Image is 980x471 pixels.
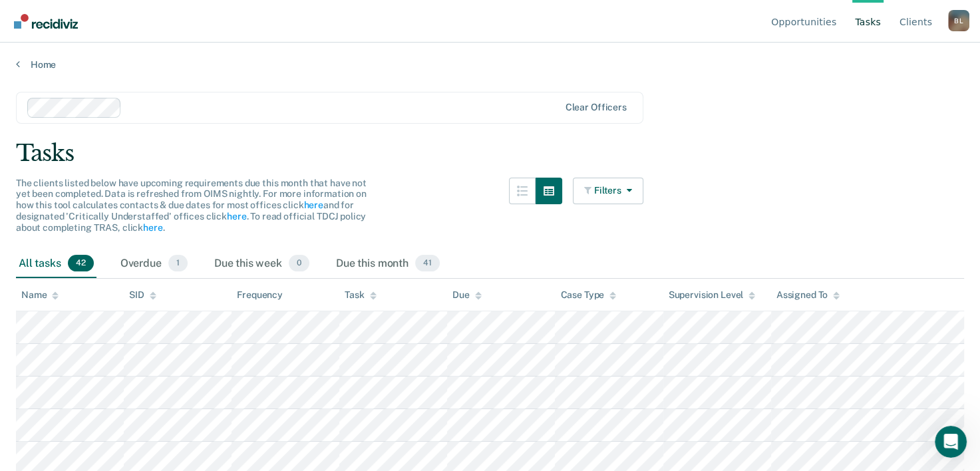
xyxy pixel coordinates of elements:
[415,255,440,272] span: 41
[14,14,78,29] img: Recidiviz
[16,249,96,279] div: All tasks42
[118,249,190,279] div: Overdue1
[776,289,840,301] div: Assigned To
[345,289,376,301] div: Task
[16,59,964,71] a: Home
[289,255,309,272] span: 0
[560,289,616,301] div: Case Type
[16,140,964,167] div: Tasks
[16,178,367,233] span: The clients listed below have upcoming requirements due this month that have not yet been complet...
[573,178,643,204] button: Filters
[168,255,188,272] span: 1
[143,222,162,233] a: here
[129,289,156,301] div: SID
[935,426,967,458] iframe: Intercom live chat
[669,289,756,301] div: Supervision Level
[303,200,323,210] a: here
[227,211,246,222] a: here
[212,249,312,279] div: Due this week0
[452,289,482,301] div: Due
[21,289,59,301] div: Name
[566,102,627,113] div: Clear officers
[948,10,969,31] div: B L
[948,10,969,31] button: Profile dropdown button
[237,289,283,301] div: Frequency
[333,249,442,279] div: Due this month41
[68,255,94,272] span: 42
